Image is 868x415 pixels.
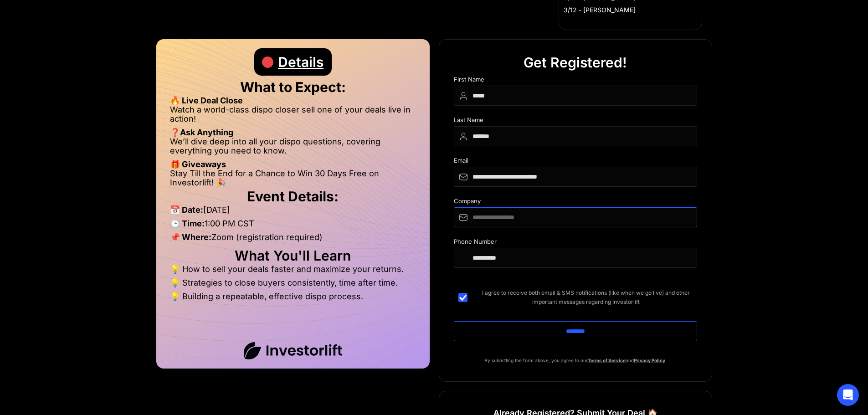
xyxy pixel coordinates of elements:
div: Company [454,198,697,207]
div: First Name [454,76,697,86]
li: Watch a world-class dispo closer sell one of your deals live in action! [170,105,416,128]
p: By submitting the form above, you agree to our and . [454,356,697,365]
a: Terms of Service [588,358,626,363]
li: We’ll dive deep into all your dispo questions, covering everything you need to know. [170,137,416,160]
li: 💡 Strategies to close buyers consistently, time after time. [170,278,416,292]
strong: 🔥 Live Deal Close [170,96,243,105]
li: [DATE] [170,205,416,219]
li: 💡 Building a repeatable, effective dispo process. [170,292,416,301]
li: Zoom (registration required) [170,233,416,246]
strong: 📌 Where: [170,232,211,242]
h2: What You'll Learn [170,251,416,260]
strong: ❓Ask Anything [170,128,233,137]
div: Phone Number [454,238,697,248]
a: Privacy Policy [634,358,665,363]
strong: Event Details: [247,188,339,205]
li: 💡 How to sell your deals faster and maximize your returns. [170,265,416,278]
strong: 🕒 Time: [170,219,205,228]
div: Get Registered! [524,49,627,76]
li: 1:00 PM CST [170,219,416,233]
div: Details [278,48,324,76]
div: Email [454,157,697,167]
span: I agree to receive both email & SMS notifications (like when we go live) and other important mess... [475,288,697,307]
strong: What to Expect: [240,79,346,95]
li: Stay Till the End for a Chance to Win 30 Days Free on Investorlift! 🎉 [170,169,416,187]
form: DIspo Day Main Form [454,76,697,356]
div: Last Name [454,117,697,126]
strong: 📅 Date: [170,205,203,215]
div: Open Intercom Messenger [837,384,859,406]
strong: 🎁 Giveaways [170,159,226,169]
